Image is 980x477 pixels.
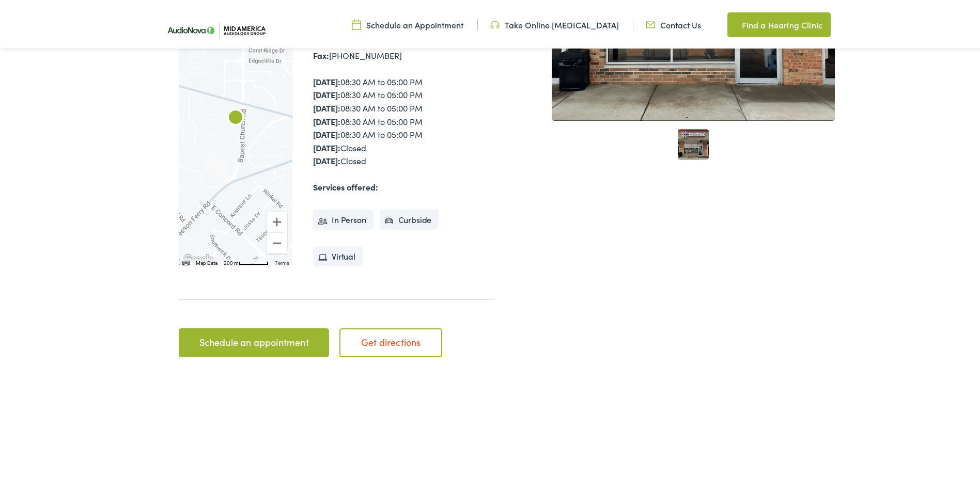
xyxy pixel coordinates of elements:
img: Google [181,250,215,264]
a: 1 [678,127,709,158]
button: Map Data [196,258,217,265]
img: utility icon [646,17,655,28]
img: utility icon [727,17,737,29]
li: In Person [313,208,374,228]
button: Map Scale: 200 m per 54 pixels [221,257,272,264]
a: Get directions [339,326,442,355]
strong: [DATE]: [313,87,340,98]
strong: Fax: [313,47,329,59]
button: Zoom in [267,210,287,230]
div: 08:30 AM to 05:00 PM 08:30 AM to 05:00 PM 08:30 AM to 05:00 PM 08:30 AM to 05:00 PM 08:30 AM to 0... [313,73,494,166]
button: Keyboard shortcuts [182,258,190,265]
button: Zoom out [267,231,287,251]
div: AudioNova [219,100,252,133]
strong: [DATE]: [313,140,340,151]
strong: [DATE]: [313,100,340,112]
li: Virtual [313,244,363,265]
strong: [DATE]: [313,114,340,125]
strong: Services offered: [313,179,378,190]
a: Take Online [MEDICAL_DATA] [490,17,619,28]
img: utility icon [490,17,500,28]
strong: [DATE]: [313,74,340,85]
a: Schedule an Appointment [352,17,463,28]
span: 200 m [224,258,239,264]
a: Terms (opens in new tab) [275,258,289,264]
img: utility icon [352,17,361,28]
li: Curbside [380,208,439,228]
strong: [DATE]: [313,153,340,164]
div: [PHONE_NUMBER] [PHONE_NUMBER] [313,34,494,60]
a: Open this area in Google Maps (opens a new window) [181,250,215,264]
a: Find a Hearing Clinic [727,10,831,35]
a: Contact Us [646,17,701,28]
strong: [DATE]: [313,126,340,138]
a: Schedule an appointment [179,326,329,355]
